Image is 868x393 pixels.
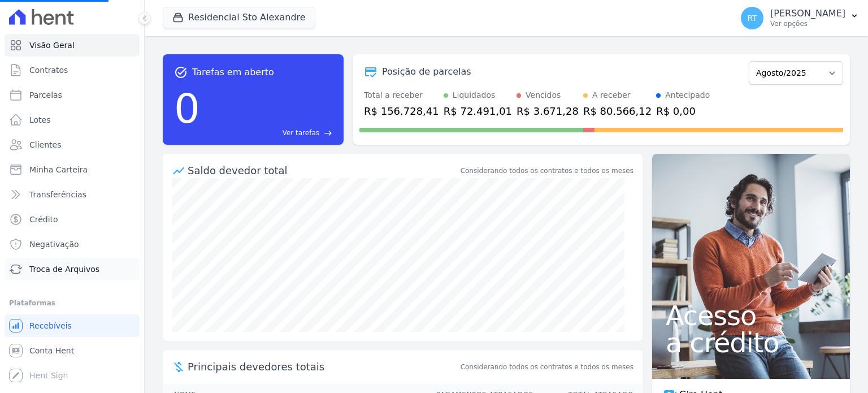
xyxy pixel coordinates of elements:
a: Lotes [5,109,140,131]
span: Transferências [29,189,86,200]
div: Liquidados [453,89,496,101]
p: [PERSON_NAME] [770,8,845,19]
div: Considerando todos os contratos e todos os meses [461,166,633,176]
a: Parcelas [5,84,140,106]
p: Ver opções [770,19,845,28]
span: Principais devedores totais [188,359,458,374]
div: R$ 72.491,01 [444,103,512,119]
div: A receber [592,89,631,101]
button: Residencial Sto Alexandre [163,7,315,28]
span: Acesso [666,302,836,329]
a: Crédito [5,208,140,231]
span: Conta Hent [29,345,74,356]
div: Posição de parcelas [382,65,471,79]
button: RT [PERSON_NAME] Ver opções [732,2,868,34]
span: RT [747,14,757,22]
a: Conta Hent [5,339,140,362]
div: Vencidos [526,89,561,101]
div: R$ 3.671,28 [517,103,579,119]
div: Saldo devedor total [188,163,458,178]
span: Lotes [29,114,51,126]
span: Parcelas [29,89,62,101]
div: Plataformas [9,296,135,310]
span: task_alt [174,66,188,79]
span: Tarefas em aberto [192,66,274,79]
a: Visão Geral [5,34,140,57]
a: Ver tarefas east [205,128,332,138]
span: Visão Geral [29,40,75,51]
span: Contratos [29,64,68,76]
div: R$ 0,00 [656,103,710,119]
span: east [324,129,332,137]
span: Troca de Arquivos [29,264,99,275]
a: Negativação [5,233,140,256]
a: Clientes [5,133,140,156]
span: Recebíveis [29,320,72,331]
div: R$ 80.566,12 [583,103,652,119]
a: Contratos [5,59,140,81]
div: Total a receber [364,89,439,101]
a: Recebíveis [5,314,140,337]
span: Negativação [29,239,79,250]
a: Troca de Arquivos [5,258,140,280]
span: Crédito [29,214,58,225]
a: Transferências [5,183,140,206]
span: Clientes [29,139,61,150]
div: Antecipado [665,89,710,101]
div: R$ 156.728,41 [364,103,439,119]
a: Minha Carteira [5,158,140,181]
div: 0 [174,79,200,138]
span: Minha Carteira [29,164,88,175]
span: Considerando todos os contratos e todos os meses [461,362,633,372]
span: Ver tarefas [283,128,319,138]
span: a crédito [666,329,836,356]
